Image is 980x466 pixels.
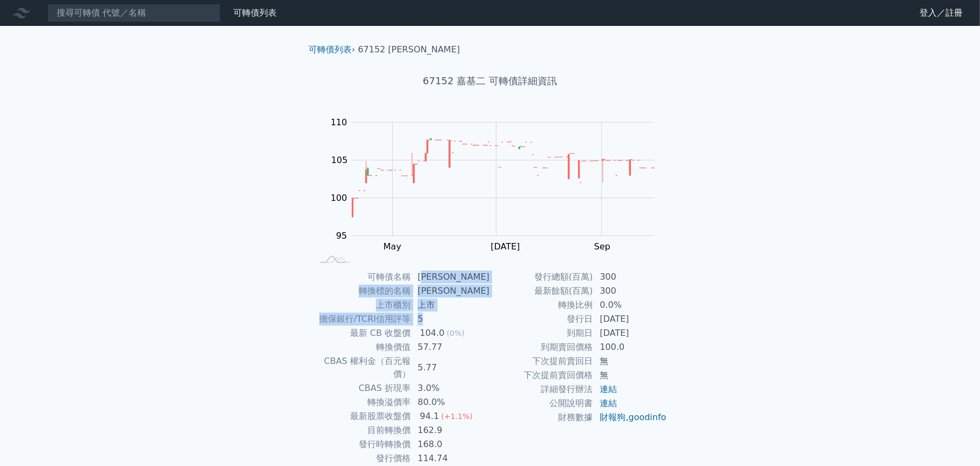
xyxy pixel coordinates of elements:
[441,412,473,421] span: (+1.1%)
[313,354,411,381] td: CBAS 權利金（百元報價）
[313,409,411,423] td: 最新股票收盤價
[490,284,593,298] td: 最新餘額(百萬)
[490,396,593,410] td: 公開說明書
[600,384,617,394] a: 連結
[313,423,411,437] td: 目前轉換價
[447,329,465,337] span: (0%)
[490,326,593,340] td: 到期日
[411,437,490,451] td: 168.0
[600,412,626,422] a: 財報狗
[411,270,490,284] td: [PERSON_NAME]
[418,327,447,340] div: 104.0
[233,8,277,18] a: 可轉債列表
[926,414,980,466] iframe: Chat Widget
[313,381,411,395] td: CBAS 折現率
[411,423,490,437] td: 162.9
[418,410,441,423] div: 94.1
[490,410,593,424] td: 財務數據
[593,368,667,382] td: 無
[490,270,593,284] td: 發行總額(百萬)
[490,382,593,396] td: 詳細發行辦法
[491,241,520,252] tspan: [DATE]
[593,312,667,326] td: [DATE]
[313,395,411,409] td: 轉換溢價率
[411,395,490,409] td: 80.0%
[300,73,680,89] h1: 67152 嘉基二 可轉債詳細資訊
[490,368,593,382] td: 下次提前賣回價格
[411,284,490,298] td: [PERSON_NAME]
[313,451,411,465] td: 發行價格
[593,354,667,368] td: 無
[628,412,666,422] a: goodinfo
[313,298,411,312] td: 上市櫃別
[926,414,980,466] div: 聊天小工具
[384,241,401,252] tspan: May
[325,117,671,252] g: Chart
[313,326,411,340] td: 最新 CB 收盤價
[358,43,460,56] li: 67152 [PERSON_NAME]
[313,437,411,451] td: 發行時轉換價
[593,326,667,340] td: [DATE]
[411,340,490,354] td: 57.77
[411,354,490,381] td: 5.77
[600,398,617,408] a: 連結
[411,312,490,326] td: 5
[593,298,667,312] td: 0.0%
[911,4,971,22] a: 登入／註冊
[594,241,610,252] tspan: Sep
[48,4,220,22] input: 搜尋可轉債 代號／名稱
[490,312,593,326] td: 發行日
[331,155,348,165] tspan: 105
[313,284,411,298] td: 轉換標的名稱
[331,193,347,203] tspan: 100
[336,231,347,241] tspan: 95
[331,117,347,127] tspan: 110
[593,284,667,298] td: 300
[313,312,411,326] td: 擔保銀行/TCRI信用評等
[593,410,667,424] td: ,
[411,298,490,312] td: 上市
[593,340,667,354] td: 100.0
[490,298,593,312] td: 轉換比例
[313,270,411,284] td: 可轉債名稱
[352,138,654,217] g: Series
[308,44,352,55] a: 可轉債列表
[490,340,593,354] td: 到期賣回價格
[411,381,490,395] td: 3.0%
[593,270,667,284] td: 300
[411,451,490,465] td: 114.74
[308,43,355,56] li: ›
[313,340,411,354] td: 轉換價值
[490,354,593,368] td: 下次提前賣回日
